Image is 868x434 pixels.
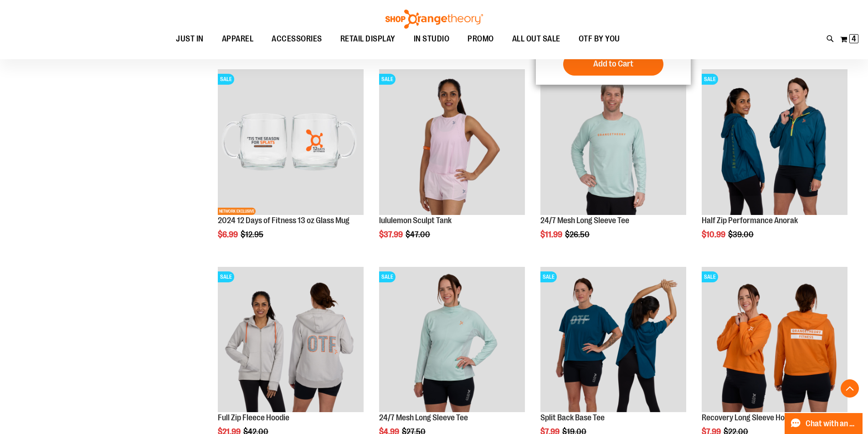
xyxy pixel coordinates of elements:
span: Chat with an Expert [806,419,857,428]
span: OTF BY YOU [579,29,620,49]
img: Main Image of 1457095 [540,69,686,215]
img: Main Image of 1538347 [379,69,525,215]
span: SALE [218,271,234,282]
span: RETAIL DISPLAY [340,29,395,49]
a: lululemon Sculpt Tank [379,216,452,225]
span: APPAREL [222,29,254,49]
a: Split Back Base TeeSALE [540,267,686,414]
a: Main Image of 1538347SALE [379,69,525,216]
a: 24/7 Mesh Long Sleeve Tee [540,216,629,225]
div: product [375,65,529,262]
span: ACCESSORIES [272,29,322,49]
span: $39.00 [728,230,755,239]
span: SALE [702,74,718,85]
a: Main Image of 1457095SALE [540,69,686,216]
span: SALE [379,74,395,85]
a: 24/7 Mesh Long Sleeve Tee [379,413,468,422]
span: IN STUDIO [414,29,450,49]
span: SALE [218,74,234,85]
span: SALE [379,271,395,282]
img: Half Zip Performance Anorak [702,69,847,215]
img: Main Image of Recovery Long Sleeve Hooded Tee [702,267,847,413]
img: Shop Orangetheory [384,10,484,29]
a: 24/7 Mesh Long Sleeve TeeSALE [379,267,525,414]
a: Main Image of 1457091SALE [218,267,364,414]
span: $37.99 [379,230,404,239]
a: Half Zip Performance AnorakSALE [702,69,847,216]
span: PROMO [467,29,494,49]
a: Half Zip Performance Anorak [702,216,798,225]
a: Recovery Long Sleeve Hooded Tee [702,413,814,422]
span: ALL OUT SALE [512,29,560,49]
span: $11.99 [540,230,564,239]
a: Main image of 2024 12 Days of Fitness 13 oz Glass MugSALENETWORK EXCLUSIVE [218,69,364,216]
span: $12.95 [241,230,265,239]
span: SALE [702,271,718,282]
span: $6.99 [218,230,239,239]
a: 2024 12 Days of Fitness 13 oz Glass Mug [218,216,349,225]
span: $47.00 [406,230,431,239]
span: $10.99 [702,230,727,239]
span: Add to Cart [593,59,633,69]
img: Main Image of 1457091 [218,267,364,413]
span: NETWORK EXCLUSIVE [218,208,256,215]
span: SALE [540,271,557,282]
button: Back To Top [841,379,859,398]
div: product [213,65,368,262]
a: Main Image of Recovery Long Sleeve Hooded TeeSALE [702,267,847,414]
button: Add to Cart [563,53,663,76]
a: Full Zip Fleece Hoodie [218,413,289,422]
a: Split Back Base Tee [540,413,605,422]
span: 4 [852,34,856,43]
div: product [536,65,691,262]
button: Chat with an Expert [785,413,863,434]
span: JUST IN [176,29,204,49]
img: Main image of 2024 12 Days of Fitness 13 oz Glass Mug [218,69,364,215]
img: Split Back Base Tee [540,267,686,413]
img: 24/7 Mesh Long Sleeve Tee [379,267,525,413]
span: $26.50 [565,230,591,239]
div: product [697,65,852,262]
